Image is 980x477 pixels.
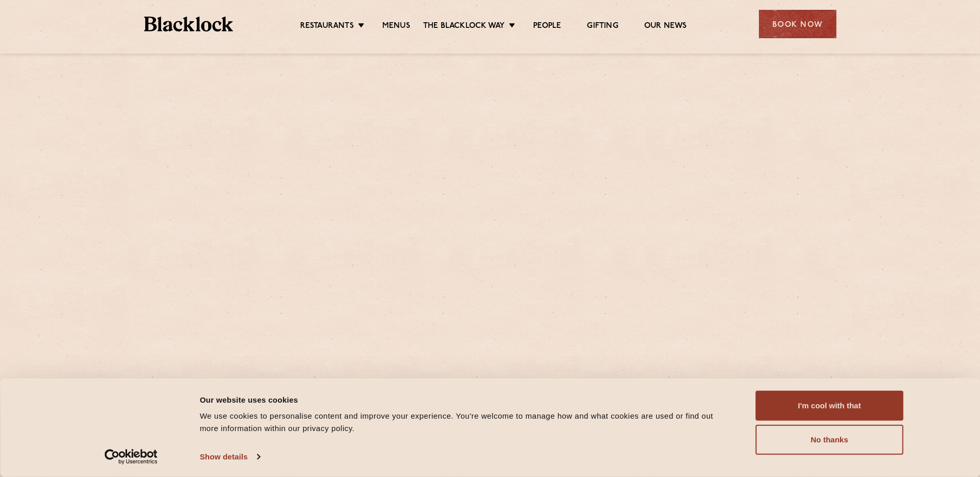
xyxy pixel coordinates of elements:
[200,393,733,406] div: Our website uses cookies
[423,21,505,33] a: The Blacklock Way
[200,449,260,465] a: Show details
[644,21,687,33] a: Our News
[382,21,410,33] a: Menus
[759,10,836,38] div: Book Now
[86,449,176,465] a: Usercentrics Cookiebot - opens in a new window
[533,21,561,33] a: People
[587,21,618,33] a: Gifting
[756,391,904,421] button: I'm cool with that
[200,410,733,435] div: We use cookies to personalise content and improve your experience. You're welcome to manage how a...
[300,21,354,33] a: Restaurants
[756,425,904,455] button: No thanks
[144,17,234,31] img: BL_Textured_Logo-footer-cropped.svg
